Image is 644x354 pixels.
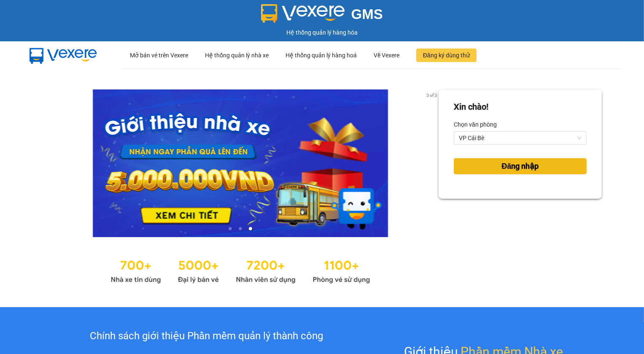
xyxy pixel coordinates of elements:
div: Về Vexere [374,42,399,69]
span: VP Cái Bè [459,132,582,144]
div: Mở bán vé trên Vexere [130,42,188,69]
span: Đăng ký dùng thử [423,51,470,60]
img: mbUUG5Q.png [21,41,105,69]
img: Statistics.png [110,254,370,286]
div: Hệ thống quản lý hàng hoá [286,42,357,69]
div: Xin chào! [454,100,488,113]
img: logo 2 [261,4,345,23]
li: slide item 1 [229,227,232,230]
button: Đăng ký dùng thử [416,49,477,62]
span: GMS [351,6,383,22]
span: Đăng nhập [501,160,539,172]
label: Chọn văn phòng [454,118,497,131]
div: Hệ thống quản lý hàng hóa [2,28,642,37]
div: Chính sách giới thiệu Phần mềm quản lý thành công [45,328,368,344]
li: slide item 3 [249,227,252,230]
p: 3 of 3 [424,89,439,100]
button: next slide / item [427,89,439,237]
a: GMS [261,13,383,19]
div: Hệ thống quản lý nhà xe [205,42,269,69]
button: previous slide / item [42,89,54,237]
li: slide item 2 [239,227,242,230]
button: Đăng nhập [454,158,587,174]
